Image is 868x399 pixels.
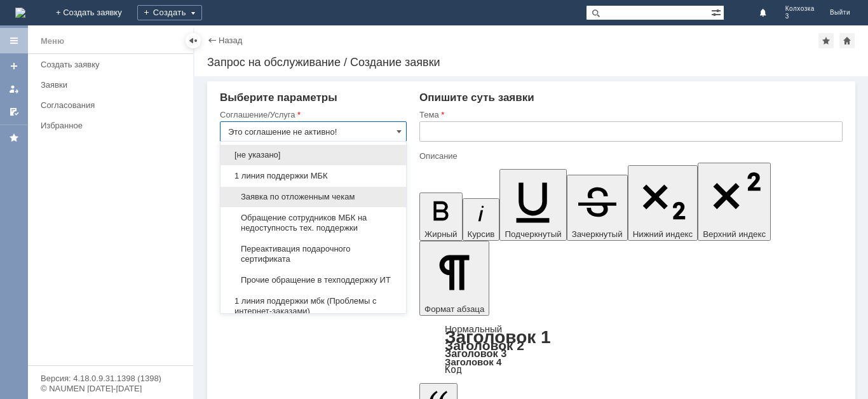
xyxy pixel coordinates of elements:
span: [не указано] [228,150,398,160]
div: Заявки [41,80,186,90]
div: Скрыть меню [186,33,201,48]
div: Запрос на обслуживание / Создание заявки [207,56,855,69]
a: Код [445,364,462,375]
div: Создать заявку [41,60,186,69]
div: © NAUMEN [DATE]-[DATE] [41,384,180,393]
span: Нижний индекс [633,229,693,239]
span: Заявка по отложенным чекам [228,192,398,202]
button: Подчеркнутый [499,169,566,241]
a: Заголовок 1 [445,327,551,347]
span: Колхозка [785,5,815,13]
span: Курсив [468,229,495,239]
a: Создать заявку [36,55,191,74]
a: Согласования [36,95,191,115]
a: Заголовок 3 [445,348,506,359]
button: Курсив [463,198,500,241]
div: Версия: 4.18.0.9.31.1398 (1398) [41,374,180,382]
span: Опишите суть заявки [419,91,534,104]
a: Мои согласования [4,102,24,122]
a: Назад [219,36,242,45]
div: Добавить в избранное [818,33,834,48]
div: Соглашение/Услуга [220,111,404,119]
button: Нижний индекс [628,165,698,241]
span: 3 [785,13,815,20]
a: Перейти на домашнюю страницу [15,8,25,18]
span: Расширенный поиск [711,6,724,18]
a: Заявки [36,75,191,95]
button: Жирный [419,193,463,241]
button: Формат абзаца [419,241,489,316]
div: Создать [137,5,202,20]
span: Жирный [424,229,458,239]
span: 1 линия поддержки МБК [228,171,398,181]
a: Создать заявку [4,56,24,76]
button: Зачеркнутый [567,175,628,241]
div: Меню [41,34,64,49]
a: Заголовок 2 [445,338,524,353]
div: Сделать домашней страницей [839,33,855,48]
div: Согласования [41,100,186,110]
div: Формат абзаца [419,325,843,374]
span: Выберите параметры [220,91,337,104]
span: Зачеркнутый [572,229,623,239]
span: Формат абзаца [424,304,484,314]
div: Избранное [41,121,172,130]
span: 1 линия поддержки мбк (Проблемы с интернет-заказами) [228,296,398,316]
a: Нормальный [445,323,502,334]
div: Описание [419,152,840,160]
span: Верхний индекс [703,229,766,239]
span: Переактивация подарочного сертификата [228,244,398,264]
span: Прочие обращение в техподдержку ИТ [228,275,398,285]
span: Обращение сотрудников МБК на недоступность тех. поддержки [228,213,398,233]
button: Верхний индекс [698,163,771,241]
a: Мои заявки [4,79,24,99]
a: Заголовок 4 [445,356,501,367]
div: Тема [419,111,840,119]
img: logo [15,8,25,18]
span: Подчеркнутый [505,229,561,239]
